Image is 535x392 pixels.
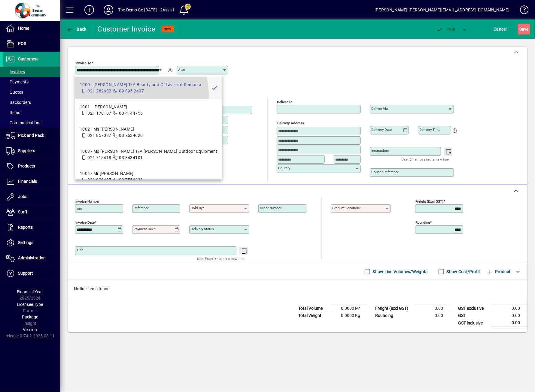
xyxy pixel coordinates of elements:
mat-label: Invoice number [75,199,99,204]
span: Invoices [6,69,25,74]
span: Pick and Pack [18,133,44,138]
a: Items [3,107,60,118]
td: 0.00 [414,305,450,312]
a: Financials [3,174,60,189]
div: [PERSON_NAME] [PERSON_NAME][EMAIL_ADDRESS][DOMAIN_NAME] [375,5,509,15]
td: GST inclusive [455,319,491,327]
span: Home [18,26,29,31]
mat-label: Order number [260,206,281,210]
button: Save [518,24,530,35]
a: Backorders [3,97,60,107]
a: Products [3,159,60,174]
mat-hint: Use 'Enter' to start a new line [197,255,245,262]
td: Freight (excl GST) [372,305,414,312]
a: Invoices [3,67,60,77]
span: NEW [164,27,172,31]
mat-label: Title [77,248,84,252]
a: Knowledge Base [515,1,527,21]
mat-label: Invoice To [75,61,91,65]
button: Product [483,266,514,277]
mat-label: Product location [332,206,359,210]
span: S [519,27,522,32]
a: Quotes [3,87,60,97]
span: Administration [18,255,46,260]
div: Customer Invoice [98,24,156,34]
span: Jobs [18,194,27,199]
span: Items [6,110,20,115]
mat-label: Country [278,166,290,170]
a: Administration [3,251,60,266]
a: Staff [3,205,60,220]
a: Reports [3,220,60,235]
td: 0.0000 Kg [331,312,367,319]
span: Products [18,164,35,168]
td: 0.00 [414,312,450,319]
a: POS [3,36,60,51]
a: Payments [3,77,60,87]
td: 0.00 [491,305,527,312]
div: No line items found [68,280,527,298]
mat-label: Attn [178,68,185,72]
span: Customers [18,56,38,61]
span: Licensee Type [17,302,43,307]
button: Post [433,24,459,35]
mat-label: Sold by [191,206,202,210]
span: Product [486,267,511,276]
td: Rounding [372,312,414,319]
span: Version [23,327,37,332]
mat-label: Freight (excl GST) [415,199,443,204]
label: Show Line Volumes/Weights [372,269,428,275]
mat-label: Deliver via [371,107,388,111]
span: Communications [6,120,41,125]
span: Staff [18,210,27,214]
button: Back [65,24,88,35]
label: Show Cost/Profit [445,269,480,275]
a: Pick and Pack [3,128,60,143]
span: Suppliers [18,148,35,153]
button: Add [80,5,99,15]
mat-hint: Use 'Enter' to start a new line [402,156,449,163]
mat-label: Rounding [415,220,430,225]
mat-label: Invoice date [75,220,95,225]
mat-label: Reference [134,206,149,210]
a: Home [3,21,60,36]
mat-label: Mobile [178,117,189,122]
button: Cancel [492,24,509,35]
div: The Demo Co [DATE] - 2Assist [118,5,174,15]
td: 0.00 [491,312,527,319]
mat-label: Delivery date [371,128,392,132]
mat-label: Email [178,107,187,111]
mat-label: Courier Reference [371,170,399,174]
mat-label: Delivery status [191,227,214,231]
app-page-header-button: Back [60,24,93,35]
span: Reports [18,225,33,230]
span: Back [66,27,87,32]
td: 0.0000 M³ [331,305,367,312]
mat-label: Deliver To [277,100,293,104]
td: GST exclusive [455,305,491,312]
span: Support [18,271,33,276]
span: P [447,27,449,32]
span: ave [519,24,529,34]
span: Financial Year [17,289,43,294]
mat-label: Instructions [371,149,390,153]
a: Suppliers [3,143,60,158]
span: Backorders [6,100,31,105]
td: Total Weight [295,312,331,319]
span: Payments [6,80,29,84]
span: Financials [18,179,37,184]
td: GST [455,312,491,319]
span: Package [22,315,38,319]
mat-label: Delivery time [419,128,440,132]
button: Copy to Delivery address [151,95,161,105]
span: POS [18,41,26,46]
mat-label: Phone [178,127,188,131]
span: Cancel [494,24,507,34]
td: 0.00 [491,319,527,327]
mat-label: Country [77,145,89,149]
a: Jobs [3,189,60,204]
a: Settings [3,235,60,250]
span: Settings [18,240,33,245]
button: Profile [99,5,118,15]
span: Quotes [6,90,23,95]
